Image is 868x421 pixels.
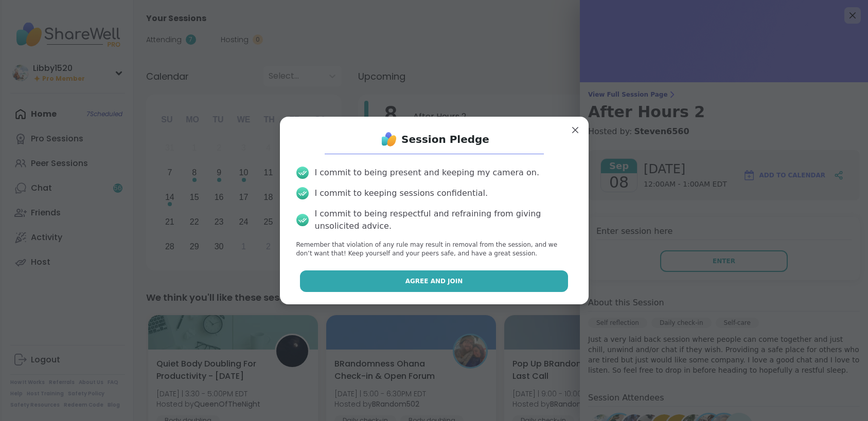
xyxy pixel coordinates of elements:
[315,167,539,179] div: I commit to being present and keeping my camera on.
[405,277,463,286] span: Agree and Join
[315,208,572,232] div: I commit to being respectful and refraining from giving unsolicited advice.
[296,241,572,258] p: Remember that violation of any rule may result in removal from the session, and we don’t want tha...
[300,270,568,292] button: Agree and Join
[379,129,399,150] img: ShareWell Logo
[401,132,489,147] h1: Session Pledge
[315,187,488,199] div: I commit to keeping sessions confidential.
